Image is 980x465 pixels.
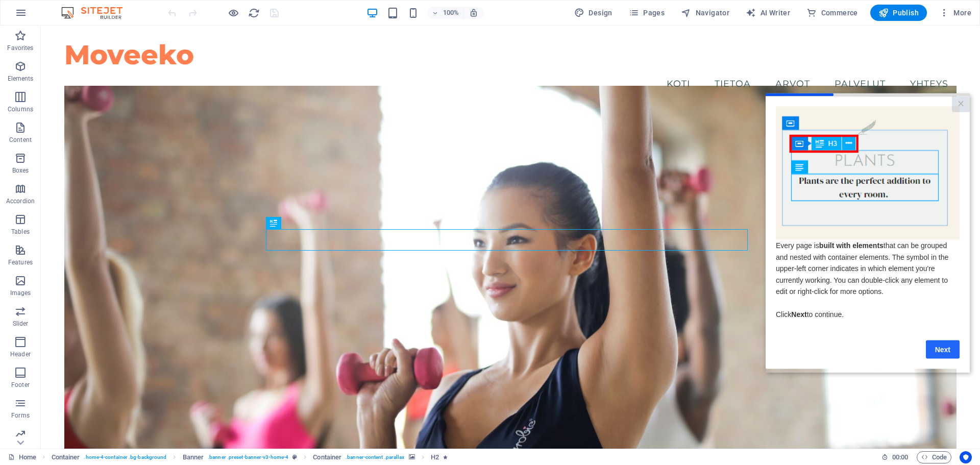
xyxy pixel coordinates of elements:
span: Publish [878,8,919,18]
button: Design [570,5,617,21]
span: 00 00 [892,451,908,463]
span: Click to select. Double-click to edit [313,451,341,463]
p: Tables [11,228,30,236]
i: On resize automatically adjust zoom level to fit chosen device. [469,8,478,17]
p: Favorites [7,44,33,52]
p: Footer [11,381,30,389]
i: This element contains a background [409,454,415,460]
a: Click to cancel selection. Double-click to open Pages [8,451,36,463]
button: Code [917,451,951,463]
span: AI Writer [746,8,790,18]
span: . home-4-container .bg-background [84,451,166,463]
span: Click to select. Double-click to edit [52,451,80,463]
button: reload [248,7,260,19]
button: Usercentrics [960,451,972,463]
button: Pages [625,5,669,21]
span: More [939,8,971,18]
span: Navigator [681,8,729,18]
i: Element contains an animation [443,454,448,460]
button: Navigator [677,5,733,21]
span: Click [10,217,26,225]
i: Reload page [248,7,260,19]
button: Publish [870,5,927,21]
span: Code [921,451,947,463]
p: Accordion [6,197,35,205]
span: Pages [629,8,665,18]
span: to continue. [41,217,78,225]
a: Close modal [186,3,204,19]
p: Content [9,136,32,144]
p: Elements [8,75,34,83]
span: Next [26,217,41,225]
button: Click here to leave preview mode and continue editing [227,7,239,19]
p: Images [10,289,31,297]
p: Boxes [12,166,29,175]
span: . banner-content .parallax [346,451,404,463]
img: Editor Logo [59,7,135,19]
button: Commerce [802,5,862,21]
span: Every page is that can be grouped and nested with container elements. The symbol in the upper-lef... [10,148,183,202]
span: Click to select. Double-click to edit [183,451,204,463]
span: : [899,453,901,461]
span: Commerce [806,8,858,18]
button: AI Writer [742,5,794,21]
p: Header [10,350,31,358]
span: Design [574,8,612,18]
button: 100% [427,7,463,19]
p: Columns [8,105,33,113]
h6: 100% [443,7,459,19]
p: Slider [13,320,29,328]
span: . banner .preset-banner-v3-home-4 [208,451,288,463]
p: Features [8,258,33,266]
span: Click to select. Double-click to edit [431,451,439,463]
a: Next [160,247,194,265]
nav: breadcrumb [52,451,448,463]
h6: Session time [881,451,909,463]
i: This element is a customizable preset [292,454,297,460]
strong: built with elements [54,148,118,156]
button: More [935,5,975,21]
p: Forms [11,411,30,420]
